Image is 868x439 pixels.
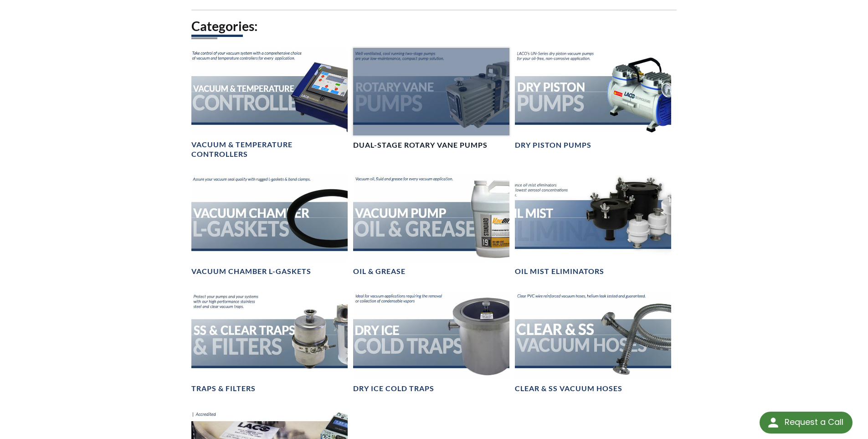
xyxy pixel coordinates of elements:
[353,291,509,393] a: Header showing Dry Ice Cold TrapDry Ice Cold Traps
[191,291,348,393] a: SS & Clear Traps & Filters headerTraps & Filters
[515,48,671,150] a: Dry Piston Pumps headerDry Piston Pumps
[515,291,671,393] a: Header showing Clear and SS Vacuum HosesClear & SS Vacuum Hoses
[191,267,311,276] h4: Vacuum Chamber L-Gaskets
[191,384,256,393] h4: Traps & Filters
[353,174,509,276] a: Header showing Oil and GreaseOil & Grease
[515,384,622,393] h4: Clear & SS Vacuum Hoses
[760,412,853,434] div: Request a Call
[766,415,781,430] img: round button
[191,174,348,276] a: Header showing L-GasketVacuum Chamber L-Gaskets
[515,140,591,150] h4: Dry Piston Pumps
[191,18,677,35] h2: Categories:
[353,140,488,150] h4: Dual-Stage Rotary Vane Pumps
[353,267,406,276] h4: Oil & Grease
[515,267,604,276] h4: Oil Mist Eliminators
[191,48,348,160] a: Header showing Vacuum & Temp ControllerVacuum & Temperature Controllers
[785,412,843,433] div: Request a Call
[353,384,434,393] h4: Dry Ice Cold Traps
[515,174,671,276] a: Oil Mist Eliminators headerOil Mist Eliminators
[191,140,348,159] h4: Vacuum & Temperature Controllers
[353,48,509,150] a: Rotary Vane Pumps headerDual-Stage Rotary Vane Pumps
